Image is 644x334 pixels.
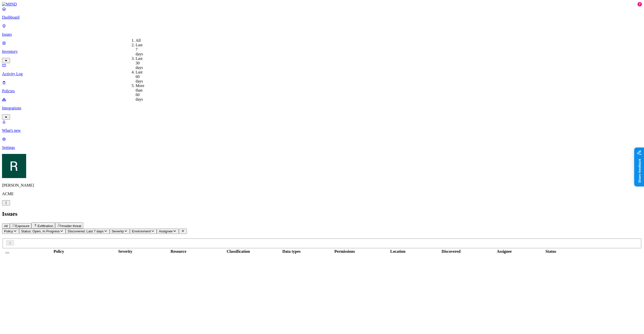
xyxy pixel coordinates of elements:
p: What's new [2,128,642,133]
a: What's new [2,120,642,133]
div: Permissions [318,249,371,254]
p: Settings [2,145,642,150]
a: Issues [2,24,642,37]
div: Status [531,249,570,254]
a: Dashboard [2,7,642,20]
span: Discovered: Last 7 days [68,229,103,233]
div: Data types [265,249,317,254]
a: Policies [2,80,642,93]
p: Inventory [2,49,642,54]
div: Location [372,249,424,254]
p: ACME [2,192,642,196]
div: Discovered [425,249,477,254]
span: Environment [132,229,151,233]
p: [PERSON_NAME] [2,183,642,188]
a: Integrations [2,97,642,119]
div: Resource [146,249,211,254]
span: Exposure [15,224,29,228]
button: Select all [5,252,9,254]
div: Policy [13,249,105,254]
div: 7 [637,2,642,7]
span: Severity [112,229,124,233]
p: Issues [2,32,642,37]
div: Classification [212,249,264,254]
div: Severity [106,249,145,254]
span: Insider threat [62,224,81,228]
span: Exfiltration [37,224,53,228]
p: Dashboard [2,15,642,20]
a: Inventory [2,41,642,62]
img: MIND [2,2,17,7]
a: MIND [2,2,642,7]
p: Integrations [2,106,642,110]
span: Policy [4,229,13,233]
span: Status: Open, In Progress [21,229,60,233]
div: Assignee [478,249,530,254]
span: Assignee [159,229,173,233]
h2: Issues [2,211,642,217]
a: Activity Log [2,63,642,76]
span: All [4,224,8,228]
img: Ron Rabinovich [2,154,26,178]
p: Policies [2,89,642,93]
a: Settings [2,137,642,150]
p: Activity Log [2,72,642,76]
